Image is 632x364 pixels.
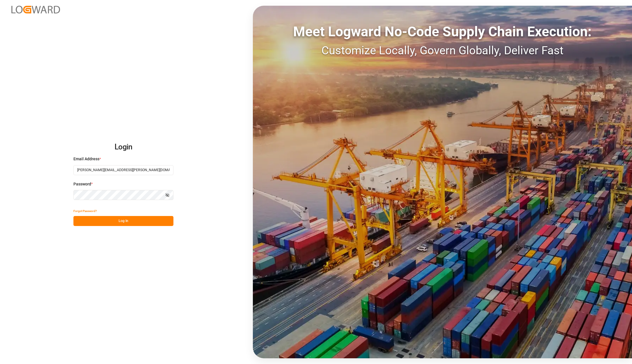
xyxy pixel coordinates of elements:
[73,206,97,216] button: Forgot Password?
[253,21,632,42] div: Meet Logward No-Code Supply Chain Execution:
[73,138,173,156] h2: Login
[73,165,173,175] input: Enter your email
[73,181,91,187] span: Password
[73,156,99,162] span: Email Address
[73,216,173,226] button: Log In
[253,42,632,59] div: Customize Locally, Govern Globally, Deliver Fast
[11,6,60,13] img: Logward_new_orange.png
